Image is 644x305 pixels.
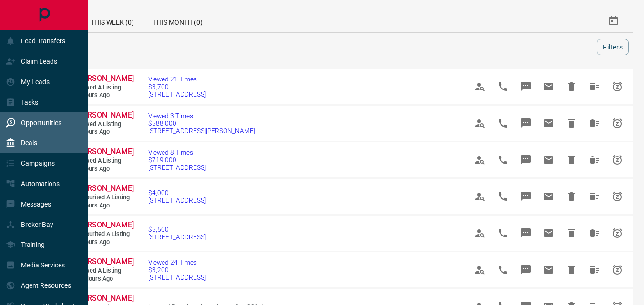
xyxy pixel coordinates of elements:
span: [PERSON_NAME] [76,220,134,229]
span: Call [491,222,514,245]
a: [PERSON_NAME] [76,184,133,194]
span: Snooze [606,222,629,245]
span: Email [537,185,560,208]
span: Hide All from Lynn Soulliere [583,148,606,171]
span: 20 hours ago [76,275,133,283]
a: [PERSON_NAME] [76,220,133,230]
span: Snooze [606,148,629,171]
span: Favourited a Listing [76,230,133,238]
span: Call [491,258,514,281]
a: [PERSON_NAME] [76,74,133,84]
span: 3 hours ago [76,128,133,136]
span: Snooze [606,112,629,135]
a: $4,000[STREET_ADDRESS] [148,189,206,204]
span: Snooze [606,185,629,208]
span: Hide All from Saad Haneef [583,258,606,281]
span: [PERSON_NAME] [76,110,134,119]
span: View Profile [469,148,491,171]
span: Email [537,112,560,135]
span: [STREET_ADDRESS] [148,233,206,241]
span: Message [514,148,537,171]
span: Hide [560,112,583,135]
a: [PERSON_NAME] [76,294,133,304]
span: View Profile [469,75,491,98]
span: $4,000 [148,189,206,197]
div: This Week (0) [81,10,143,32]
span: Snooze [606,258,629,281]
a: Viewed 8 Times$719,000[STREET_ADDRESS] [148,148,206,171]
span: Message [514,185,537,208]
span: [PERSON_NAME] [76,74,134,83]
span: [STREET_ADDRESS] [148,197,206,204]
span: [PERSON_NAME] [76,257,134,266]
a: Viewed 21 Times$3,700[STREET_ADDRESS] [148,75,206,98]
span: Call [491,148,514,171]
span: [PERSON_NAME] [76,184,134,193]
span: 6 hours ago [76,238,133,246]
span: 3 hours ago [76,165,133,173]
span: Call [491,112,514,135]
span: Snooze [606,75,629,98]
span: Hide [560,222,583,245]
span: Hide [560,258,583,281]
span: Hide [560,148,583,171]
span: 2 hours ago [76,91,133,99]
span: $588,000 [148,119,255,127]
span: Email [537,148,560,171]
span: $3,200 [148,266,206,274]
span: Viewed 24 Times [148,258,206,266]
a: $5,500[STREET_ADDRESS] [148,226,206,241]
span: Hide [560,75,583,98]
span: Hide [560,185,583,208]
span: Viewed 8 Times [148,148,206,156]
span: Hide All from Saad Haneef [583,75,606,98]
span: Call [491,185,514,208]
span: Call [491,75,514,98]
span: Viewed a Listing [76,120,133,128]
span: Message [514,112,537,135]
span: [PERSON_NAME] [76,147,134,156]
span: [STREET_ADDRESS] [148,274,206,281]
span: Email [537,222,560,245]
span: Message [514,75,537,98]
span: $5,500 [148,226,206,233]
span: [PERSON_NAME] [76,294,134,303]
span: Hide All from Robert Terpstra [583,222,606,245]
span: Favourited a Listing [76,194,133,202]
span: Email [537,75,560,98]
span: Email [537,258,560,281]
div: This Month (0) [143,10,212,32]
span: Viewed a Listing [76,157,133,165]
span: Viewed a Listing [76,84,133,92]
span: [STREET_ADDRESS] [148,164,206,171]
span: Message [514,258,537,281]
span: Viewed 21 Times [148,75,206,83]
span: View Profile [469,112,491,135]
span: $719,000 [148,156,206,164]
span: View Profile [469,258,491,281]
a: [PERSON_NAME] [76,110,133,120]
button: Filters [597,39,629,55]
a: [PERSON_NAME] [76,257,133,267]
span: Message [514,222,537,245]
span: [STREET_ADDRESS] [148,90,206,98]
button: Select Date Range [602,10,625,32]
a: Viewed 3 Times$588,000[STREET_ADDRESS][PERSON_NAME] [148,112,255,135]
span: Viewed 3 Times [148,112,255,119]
span: View Profile [469,222,491,245]
span: Viewed a Listing [76,267,133,275]
a: Viewed 24 Times$3,200[STREET_ADDRESS] [148,258,206,281]
span: 6 hours ago [76,202,133,210]
span: $3,700 [148,83,206,90]
span: [STREET_ADDRESS][PERSON_NAME] [148,127,255,135]
span: View Profile [469,185,491,208]
span: Hide All from Robert Terpstra [583,185,606,208]
span: Hide All from Lynn Soulliere [583,112,606,135]
a: [PERSON_NAME] [76,147,133,157]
